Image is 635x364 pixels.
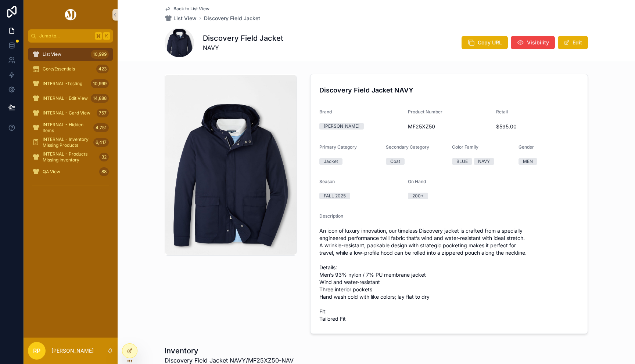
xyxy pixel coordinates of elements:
[64,9,78,21] img: App logo
[408,179,426,184] span: On Hand
[28,29,113,43] button: Jump to...K
[28,165,113,178] a: QA View88
[43,66,75,72] span: Core/Essentials
[91,94,109,103] div: 14,888
[319,85,579,95] h4: Discovery Field Jacket NAVY
[43,122,90,134] span: INTERNAL - Hidden Items
[496,109,508,114] span: Retail
[28,48,113,61] a: List View10,999
[478,39,502,46] span: Copy URL
[452,144,478,150] span: Color Family
[408,123,491,130] span: MF25XZ50
[165,6,209,12] a: Back to List View
[319,213,343,219] span: Description
[97,109,109,117] div: 757
[203,43,283,52] span: NAVY
[165,75,297,255] img: MS25XZ50_NAV_D.jpg
[43,151,96,163] span: INTERNAL - Products Missing Inventory
[51,347,94,354] p: [PERSON_NAME]
[33,346,40,355] span: RP
[28,150,113,164] a: INTERNAL - Products Missing Inventory32
[324,193,346,199] div: FALL 2025
[99,167,109,176] div: 88
[173,15,197,22] span: List View
[43,110,90,116] span: INTERNAL - Card View
[324,158,338,165] div: Jacket
[43,51,61,57] span: List View
[558,36,588,49] button: Edit
[478,158,490,165] div: NAVY
[39,33,92,39] span: Jump to...
[319,144,357,150] span: Primary Category
[24,43,118,201] div: scrollable content
[386,144,429,150] span: Secondary Category
[28,62,113,76] a: Core/Essentials423
[165,346,294,356] h1: Inventory
[319,179,335,184] span: Season
[204,15,260,22] a: Discovery Field Jacket
[96,65,109,73] div: 423
[523,158,533,165] div: MEN
[324,123,359,130] div: [PERSON_NAME]
[165,15,197,22] a: List View
[173,6,209,12] span: Back to List View
[43,136,90,148] span: INTERNAL - Inventory Missing Products
[28,77,113,90] a: INTERNAL -Testing10,999
[203,33,283,43] h1: Discovery Field Jacket
[91,50,109,59] div: 10,999
[511,36,555,49] button: Visibility
[319,109,332,114] span: Brand
[91,79,109,88] div: 10,999
[28,92,113,105] a: INTERNAL - Edit View14,888
[43,81,82,87] span: INTERNAL -Testing
[319,227,579,323] span: An icon of luxury innovation, our timeless Discovery jacket is crafted from a specially engineere...
[456,158,468,165] div: BLUE
[93,123,109,132] div: 4,751
[99,153,109,161] div: 32
[43,169,60,175] span: QA View
[412,193,424,199] div: 200+
[390,158,400,165] div: Coat
[519,144,534,150] span: Gender
[527,39,549,46] span: Visibility
[462,36,508,49] button: Copy URL
[408,109,442,114] span: Product Number
[93,138,109,147] div: 6,417
[28,136,113,149] a: INTERNAL - Inventory Missing Products6,417
[43,95,88,101] span: INTERNAL - Edit View
[496,123,579,130] span: $595.00
[28,121,113,134] a: INTERNAL - Hidden Items4,751
[28,106,113,120] a: INTERNAL - Card View757
[104,33,110,39] span: K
